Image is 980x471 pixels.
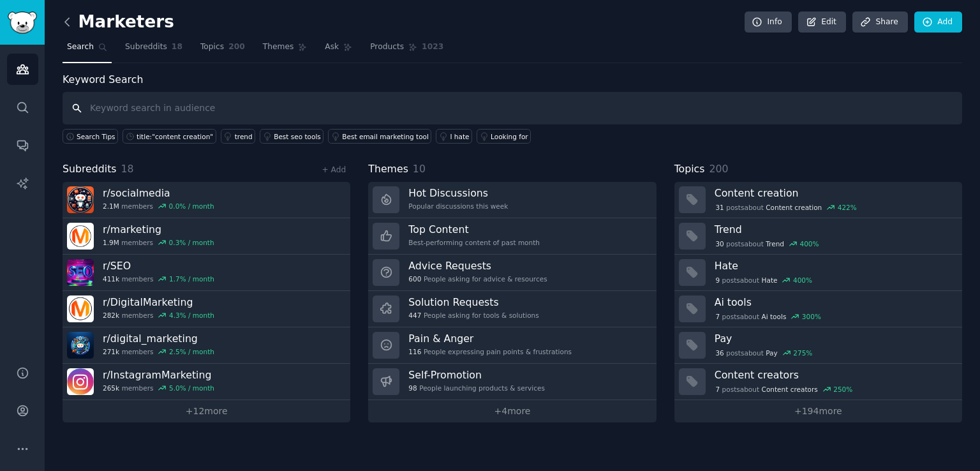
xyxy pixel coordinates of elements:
div: 400 % [793,276,812,285]
a: r/DigitalMarketing282kmembers4.3% / month [63,291,350,327]
span: Search Tips [77,132,115,141]
a: Ai tools7postsaboutAi tools300% [674,291,962,327]
img: GummySearch logo [8,11,37,34]
a: trend [221,129,255,144]
span: Subreddits [125,41,167,53]
a: Hot DiscussionsPopular discussions this week [368,182,656,218]
span: 600 [408,274,421,283]
span: 447 [408,311,421,320]
div: 0.0 % / month [169,202,214,211]
div: post s about [715,347,813,359]
h3: Content creators [715,368,953,382]
a: Best seo tools [260,129,323,144]
div: 400 % [800,239,819,248]
img: SEO [67,259,94,286]
a: +194more [674,400,962,422]
span: Trend [766,239,784,248]
a: r/marketing1.9Mmembers0.3% / month [63,218,350,255]
span: 1023 [422,41,443,53]
a: Edit [798,11,846,33]
div: Best email marketing tool [342,132,429,141]
div: 275 % [793,348,812,357]
h3: r/ socialmedia [103,186,214,200]
a: Advice Requests600People asking for advice & resources [368,255,656,291]
h3: Top Content [408,223,540,236]
img: socialmedia [67,186,94,213]
h3: Advice Requests [408,259,547,273]
div: 2.5 % / month [169,347,214,356]
div: 422 % [838,203,857,212]
div: trend [235,132,253,141]
span: 98 [408,384,417,392]
div: Looking for [491,132,528,141]
div: title:"content creation" [137,132,213,141]
div: 300 % [802,312,821,321]
span: 10 [413,163,426,175]
img: digital_marketing [67,332,94,359]
a: Self-Promotion98People launching products & services [368,364,656,400]
span: 265k [103,384,119,392]
a: Looking for [477,129,531,144]
div: Best-performing content of past month [408,238,540,247]
a: Add [914,11,962,33]
a: +12more [63,400,350,422]
span: Products [370,41,404,53]
span: Hate [762,276,778,285]
span: 411k [103,274,119,283]
div: 0.3 % / month [169,238,214,247]
span: 200 [228,41,245,53]
div: members [103,202,214,211]
div: post s about [715,384,854,395]
div: 1.7 % / month [169,274,214,283]
a: Themes [258,37,312,63]
a: Top ContentBest-performing content of past month [368,218,656,255]
label: Keyword Search [63,73,143,86]
a: Subreddits18 [121,37,187,63]
span: 7 [715,385,720,394]
span: 7 [715,312,720,321]
img: marketing [67,223,94,250]
a: Best email marketing tool [328,129,431,144]
h3: Pain & Anger [408,332,572,345]
div: Best seo tools [274,132,321,141]
h2: Marketers [63,12,174,33]
div: 5.0 % / month [169,384,214,392]
span: Themes [368,161,408,177]
div: People expressing pain points & frustrations [408,347,572,356]
div: 4.3 % / month [169,311,214,320]
h3: Self-Promotion [408,368,545,382]
div: People launching products & services [408,384,545,392]
span: 1.9M [103,238,119,247]
span: 271k [103,347,119,356]
h3: r/ marketing [103,223,214,236]
div: Popular discussions this week [408,202,508,211]
span: Topics [200,41,224,53]
a: r/digital_marketing271kmembers2.5% / month [63,327,350,364]
div: members [103,274,214,283]
span: 31 [715,203,724,212]
div: People asking for tools & solutions [408,311,538,320]
span: Ask [325,41,339,53]
a: r/InstagramMarketing265kmembers5.0% / month [63,364,350,400]
span: 116 [408,347,421,356]
a: Topics200 [196,37,249,63]
img: InstagramMarketing [67,368,94,395]
span: Search [67,41,94,53]
input: Keyword search in audience [63,92,962,124]
span: 30 [715,239,724,248]
h3: r/ digital_marketing [103,332,214,345]
div: post s about [715,274,813,286]
span: 18 [121,163,134,175]
span: 9 [715,276,720,285]
a: Content creation31postsaboutContent creation422% [674,182,962,218]
span: 200 [709,163,728,175]
h3: Trend [715,223,953,236]
a: Share [852,11,907,33]
h3: r/ SEO [103,259,214,273]
a: r/socialmedia2.1Mmembers0.0% / month [63,182,350,218]
h3: Content creation [715,186,953,200]
a: +4more [368,400,656,422]
a: Content creators7postsaboutContent creators250% [674,364,962,400]
img: DigitalMarketing [67,295,94,322]
div: members [103,347,214,356]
